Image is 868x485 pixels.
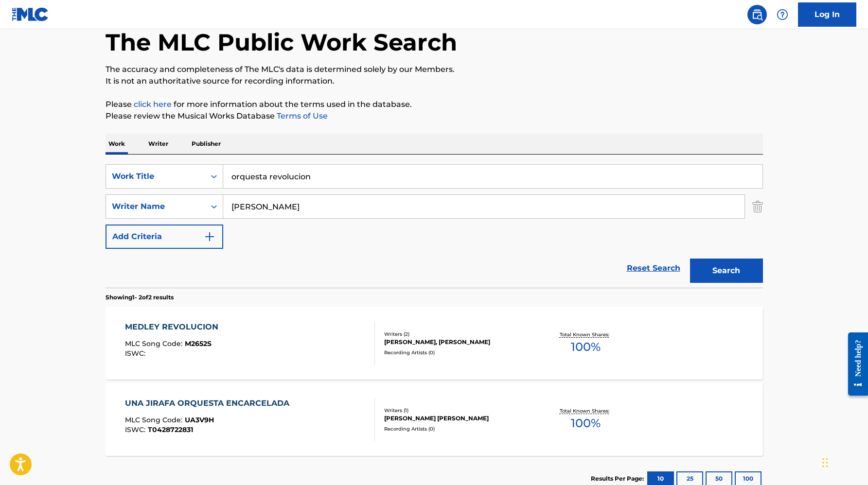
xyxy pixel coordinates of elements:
[106,110,763,122] p: Please review the Musical Works Database
[819,438,868,485] iframe: Chat Widget
[106,307,763,380] a: MEDLEY REVOLUCIONMLC Song Code:M2652SISWC:Writers (2)[PERSON_NAME], [PERSON_NAME]Recording Artist...
[106,75,763,87] p: It is not an authoritative source for recording information.
[106,64,763,75] p: The accuracy and completeness of The MLC's data is determined solely by our Members.
[571,338,601,356] span: 100 %
[148,425,193,434] span: T0428722831
[185,416,214,424] span: UA3V9H
[777,9,788,20] img: help
[145,134,171,154] p: Writer
[106,383,763,456] a: UNA JIRAFA ORQUESTA ENCARCELADAMLC Song Code:UA3V9HISWC:T0428722831Writers (1)[PERSON_NAME] [PERS...
[112,201,199,212] div: Writer Name
[560,407,612,415] p: Total Known Shares:
[106,164,763,288] form: Search Form
[12,7,49,21] img: MLC Logo
[106,134,128,154] p: Work
[384,414,531,423] div: [PERSON_NAME] [PERSON_NAME]
[384,330,531,338] div: Writers ( 2 )
[204,231,215,242] img: 9d2ae6d4665cec9f34b9.svg
[125,339,185,348] span: MLC Song Code :
[106,99,763,110] p: Please for more information about the terms used in the database.
[622,258,685,279] a: Reset Search
[106,225,223,249] button: Add Criteria
[106,293,174,302] p: Showing 1 - 2 of 2 results
[125,416,185,424] span: MLC Song Code :
[384,407,531,414] div: Writers ( 1 )
[773,5,792,24] div: Help
[185,339,212,348] span: M2652S
[275,111,328,121] a: Terms of Use
[189,134,224,154] p: Publisher
[571,415,601,432] span: 100 %
[690,259,763,283] button: Search
[591,474,646,483] p: Results Per Page:
[560,331,612,338] p: Total Known Shares:
[134,100,172,109] a: click here
[384,349,531,356] div: Recording Artists ( 0 )
[125,321,223,333] div: MEDLEY REVOLUCION
[751,9,763,20] img: search
[125,349,148,358] span: ISWC :
[125,425,148,434] span: ISWC :
[798,2,856,27] a: Log In
[125,398,294,409] div: UNA JIRAFA ORQUESTA ENCARCELADA
[752,194,763,219] img: Delete Criterion
[106,28,457,57] h1: The MLC Public Work Search
[747,5,767,24] a: Public Search
[841,325,868,403] iframe: Resource Center
[822,448,828,477] div: Drag
[112,171,199,182] div: Work Title
[384,338,531,346] div: [PERSON_NAME], [PERSON_NAME]
[384,425,531,433] div: Recording Artists ( 0 )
